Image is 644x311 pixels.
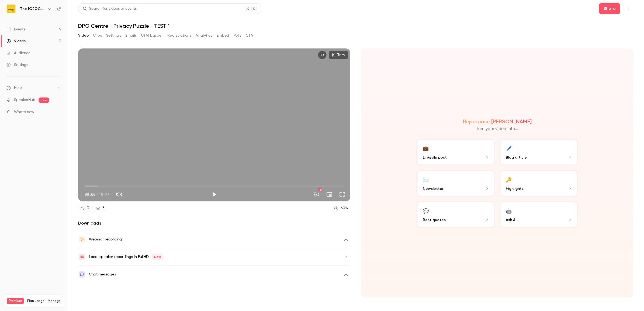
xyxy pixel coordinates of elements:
button: Full screen [337,189,348,200]
button: Embed [217,31,229,40]
h2: Downloads [78,220,350,226]
a: 3 [78,205,91,212]
button: Emails [125,31,137,40]
span: New [152,254,163,260]
button: 🔑Highlights [499,170,578,197]
div: Local speaker recordings in FullHD [89,254,163,260]
button: 🖊️Blog article [499,139,578,166]
button: Settings [106,31,121,40]
button: 🤖Ask Ai... [499,201,578,228]
button: Top Bar Actions [625,4,633,13]
button: 💼LinkedIn post [416,139,495,166]
span: Best quotes [423,217,446,223]
img: The DPO Centre [7,5,15,13]
a: Manage [48,299,61,303]
button: Analytics [196,31,212,40]
div: Settings [6,62,28,68]
a: SpeakerHub [14,97,35,103]
div: Chat messages [89,271,116,278]
div: 💼 [423,144,429,152]
div: 💬 [423,207,429,215]
li: help-dropdown-opener [6,85,61,91]
button: Settings [311,189,322,200]
button: Trim [329,51,348,59]
button: Video [78,31,89,40]
span: LinkedIn post [423,155,447,160]
span: Newsletter [423,186,444,191]
h6: The [GEOGRAPHIC_DATA] [20,6,45,12]
div: Webinar recording [89,236,122,243]
button: CTA [246,31,253,40]
h2: Repurpose [PERSON_NAME] [463,118,532,125]
div: HD [318,188,322,191]
iframe: Noticeable Trigger [54,110,61,115]
button: Registrations [167,31,191,40]
span: What's new [14,109,34,115]
p: Turn your video into... [476,126,518,132]
div: 00:00 [85,192,109,197]
button: 💬Best quotes [416,201,495,228]
button: Share [599,3,620,14]
span: 00:00 [85,192,95,197]
span: Ask Ai... [506,217,519,223]
span: 15:25 [99,192,109,197]
a: 60% [332,205,350,212]
button: Mute [114,189,124,200]
button: Embed video [318,51,327,59]
button: UTM builder [141,31,163,40]
div: Events [6,27,25,32]
div: 3 [102,205,104,211]
button: Play [209,189,220,200]
button: ✉️Newsletter [416,170,495,197]
div: Videos [6,39,26,44]
span: Help [14,85,22,91]
span: / [96,192,98,197]
button: Turn on miniplayer [324,189,335,200]
a: 3 [94,205,107,212]
div: 🔑 [506,175,512,184]
span: Blog article [506,155,527,160]
span: Premium [7,298,24,304]
div: 60 % [341,205,348,211]
div: 3 [87,205,89,211]
div: Search for videos or events [83,6,137,12]
button: Clips [93,31,102,40]
button: Polls [234,31,241,40]
span: Plan usage [27,299,44,303]
div: 🖊️ [506,144,512,152]
h1: DPO Centre - Privacy Puzzle - TEST 1 [78,23,633,29]
span: Highlights [506,186,524,191]
div: Audience [6,50,30,56]
span: new [39,97,49,103]
div: 🤖 [506,207,512,215]
div: ✉️ [423,175,429,184]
